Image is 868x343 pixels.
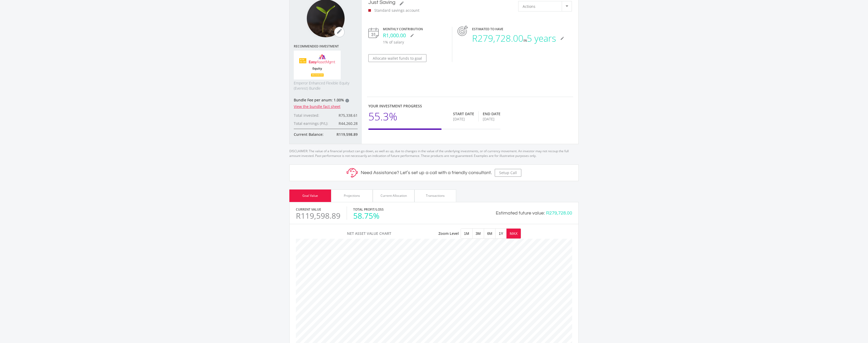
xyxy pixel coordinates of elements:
button: mode_edit [334,27,345,37]
div: R119,598.89 [332,132,358,137]
div: Transactions [426,193,445,198]
div: [DATE] [453,117,474,122]
button: Allocate wallet funds to goal [368,54,426,62]
button: MAX [507,229,521,238]
span: Actions [523,1,535,11]
i: mode_edit [336,28,343,34]
img: target-icon.svg [457,26,468,36]
label: Total Profit/Loss [353,207,384,212]
button: 6M [484,229,495,238]
img: EMPBundle_EEquity.png [294,51,341,80]
span: in [523,38,527,43]
div: Current Balance: [294,132,332,137]
div: R279,728.00 [546,210,572,217]
button: Setup Call [495,169,521,177]
p: DISCLAIMER: The value of a financial product can go down, as well as up, due to changes in the va... [289,144,579,158]
i: mode_edit [410,33,414,38]
p: 1% of salary [383,39,447,45]
label: Current Value [296,207,321,212]
div: i [345,99,349,102]
div: R44,260.28 [332,121,358,126]
button: 1M [461,229,472,238]
div: R1,000.00 [383,32,447,39]
div: Estimated future value: [496,210,545,217]
i: mode_edit [399,1,404,6]
div: Start Date [453,111,474,117]
div: R279,728.00 5 years [472,32,556,45]
div: ESTIMATED TO HAVE [472,27,572,32]
div: 55.3% [368,109,397,124]
div: Standard savings account [368,8,419,13]
div: 58.75% [353,212,384,220]
span: Emperor Enhanced Flexible Equity (Everest) Bundle [294,81,358,91]
span: Net Asset Value Chart [347,231,391,236]
img: calendar-icon.svg [368,28,379,38]
div: Bundle Fee per anum: 1.00% [294,97,358,104]
div: End Date [483,111,500,117]
div: Current Allocation [381,193,407,198]
button: 1Y [496,229,506,238]
div: Total invested: [294,113,332,118]
div: R75,338.61 [332,113,358,118]
div: [DATE] [483,117,500,122]
button: mode_edit [408,32,416,39]
div: Goal Value [302,193,318,198]
h5: Need Assistance? Let’s set up a call with a friendly consultant. [361,170,492,176]
button: 3M [473,229,484,238]
div: Monthly Contribution [383,27,447,32]
span: Recommended Investment [294,45,358,48]
div: Your Investment Progress [368,103,500,109]
div: Total earnings (P/L): [294,121,332,126]
div: Projections [344,193,360,198]
span: Zoom Level [438,231,459,236]
button: mode_edit [558,34,566,42]
i: mode_edit [560,36,564,40]
div: R119,598.89 [296,212,340,220]
a: View the bundle fact sheet [294,104,340,109]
